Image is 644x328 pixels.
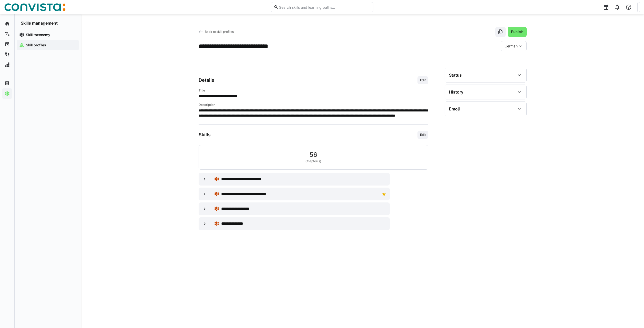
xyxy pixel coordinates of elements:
a: Back to skill profiles [199,30,234,34]
button: Edit [417,131,428,139]
span: Back to skill profiles [205,30,234,34]
span: Publish [510,29,524,34]
h3: Skills [199,132,211,138]
span: Edit [420,78,426,82]
span: German [505,44,518,49]
span: Chapter(s) [305,159,321,163]
h4: Title [199,88,428,93]
button: Publish [508,27,527,37]
span: Edit [420,133,426,137]
div: Status [449,73,462,78]
input: Search skills and learning paths… [279,5,370,9]
button: Edit [417,76,428,84]
div: Emoji [449,106,460,111]
div: History [449,89,463,95]
span: 56 [310,151,317,158]
h4: Description [199,103,428,107]
h3: Details [199,77,214,83]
